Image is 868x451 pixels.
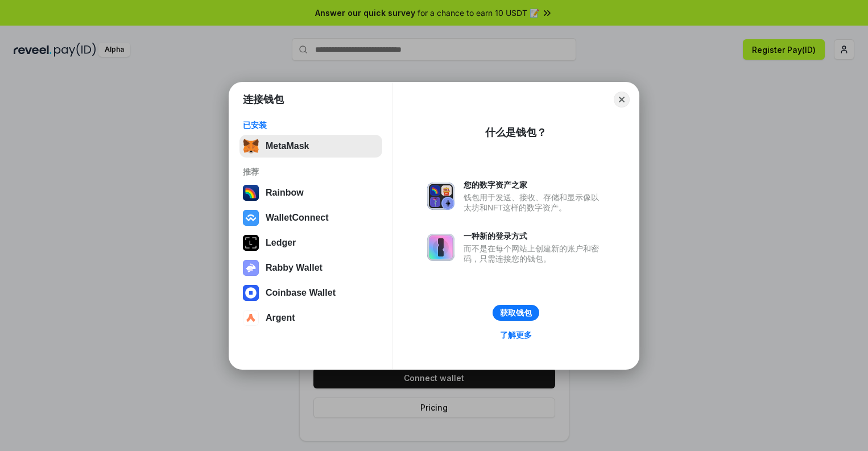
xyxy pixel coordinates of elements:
img: svg+xml,%3Csvg%20width%3D%2228%22%20height%3D%2228%22%20viewBox%3D%220%200%2028%2028%22%20fill%3D... [243,310,259,326]
div: Rainbow [266,188,304,198]
div: WalletConnect [266,213,329,223]
div: 一种新的登录方式 [464,231,605,241]
h1: 连接钱包 [243,93,284,106]
button: MetaMask [239,135,382,158]
button: Coinbase Wallet [239,282,382,304]
button: 获取钱包 [493,305,539,321]
button: WalletConnect [239,206,382,229]
img: svg+xml,%3Csvg%20xmlns%3D%22http%3A%2F%2Fwww.w3.org%2F2000%2Fsvg%22%20fill%3D%22none%22%20viewBox... [243,260,259,276]
div: Coinbase Wallet [266,288,336,298]
img: svg+xml,%3Csvg%20width%3D%2228%22%20height%3D%2228%22%20viewBox%3D%220%200%2028%2028%22%20fill%3D... [243,285,259,301]
img: svg+xml,%3Csvg%20width%3D%2228%22%20height%3D%2228%22%20viewBox%3D%220%200%2028%2028%22%20fill%3D... [243,210,259,226]
div: Rabby Wallet [266,263,323,273]
img: svg+xml,%3Csvg%20xmlns%3D%22http%3A%2F%2Fwww.w3.org%2F2000%2Fsvg%22%20fill%3D%22none%22%20viewBox... [427,183,454,210]
a: 了解更多 [493,328,539,342]
div: 获取钱包 [500,308,532,318]
div: 已安装 [243,120,379,130]
img: svg+xml,%3Csvg%20xmlns%3D%22http%3A%2F%2Fwww.w3.org%2F2000%2Fsvg%22%20width%3D%2228%22%20height%3... [243,235,259,251]
img: svg+xml,%3Csvg%20width%3D%22120%22%20height%3D%22120%22%20viewBox%3D%220%200%20120%20120%22%20fil... [243,185,259,201]
button: Rainbow [239,181,382,204]
div: Ledger [266,238,296,248]
button: Rabby Wallet [239,256,382,279]
img: svg+xml,%3Csvg%20xmlns%3D%22http%3A%2F%2Fwww.w3.org%2F2000%2Fsvg%22%20fill%3D%22none%22%20viewBox... [427,234,454,261]
button: Ledger [239,231,382,254]
div: 您的数字资产之家 [464,180,605,190]
div: MetaMask [266,141,309,151]
div: 推荐 [243,167,379,177]
img: svg+xml,%3Csvg%20fill%3D%22none%22%20height%3D%2233%22%20viewBox%3D%220%200%2035%2033%22%20width%... [243,138,259,154]
button: Argent [239,307,382,329]
button: Close [614,92,630,107]
div: 而不是在每个网站上创建新的账户和密码，只需连接您的钱包。 [464,243,605,264]
div: 了解更多 [500,330,532,340]
div: Argent [266,313,295,323]
div: 钱包用于发送、接收、存储和显示像以太坊和NFT这样的数字资产。 [464,192,605,213]
div: 什么是钱包？ [485,126,547,139]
